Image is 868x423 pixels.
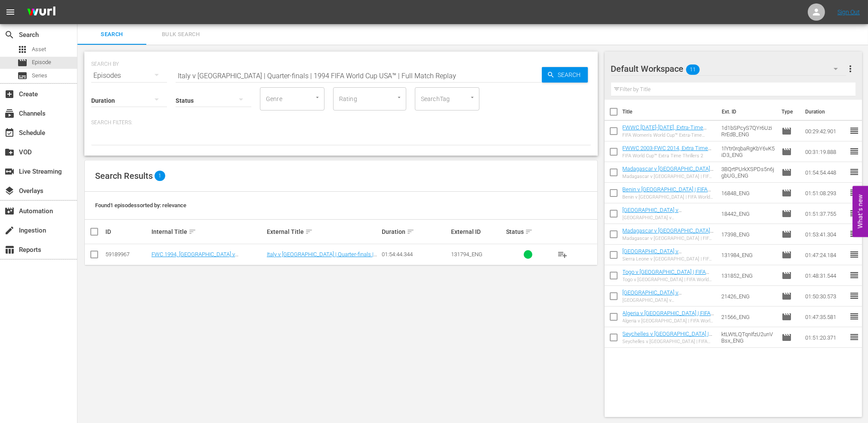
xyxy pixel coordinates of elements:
span: 1 [154,171,165,181]
td: 131852_ENG [718,265,778,286]
div: Default Workspace [611,57,846,81]
span: Search Results [95,171,153,181]
span: Series [17,70,28,81]
a: Sign Out [837,9,860,15]
span: Found 1 episodes sorted by: relevance [95,202,186,208]
p: Search Filters: [91,119,591,126]
td: 01:54:54.448 [802,162,849,183]
td: 01:50:30.573 [802,286,849,307]
span: sort [305,228,313,236]
span: Bulk Search [151,30,210,40]
button: Open [313,93,321,101]
span: Episode [782,147,792,157]
span: sort [188,228,196,236]
a: Madagascar v [GEOGRAPHIC_DATA] | FIFA World Cup 26™ CAF Qualifiers (EN) [623,166,714,185]
span: reorder [849,291,859,301]
span: menu [5,7,15,17]
span: reorder [849,229,859,239]
span: Series [32,71,47,80]
div: [GEOGRAPHIC_DATA] v [GEOGRAPHIC_DATA] | FIFA World Cup 26™ CAF Qualifiers [623,215,714,221]
td: 21426_ENG [718,286,778,307]
div: External ID [451,228,504,235]
td: 01:48:31.544 [802,265,849,286]
img: ans4CAIJ8jUAAAAAAAAAAAAAAAAAAAAAAAAgQb4GAAAAAAAAAAAAAAAAAAAAAAAAJMjXAAAAAAAAAAAAAAAAAAAAAAAAgAT5G... [21,2,62,22]
div: 01:54:44.344 [382,251,448,257]
a: Seychelles v [GEOGRAPHIC_DATA] | FIFA World Cup 26™ CAF Qualifiers (EN) [623,331,713,350]
span: reorder [849,187,859,198]
span: Episode [782,332,792,343]
span: Episode [782,188,792,198]
td: 1lYtr0rqbaRgKbY6vK5iD3_ENG [718,141,778,162]
div: Sierra Leone v [GEOGRAPHIC_DATA] | FIFA World Cup 26™ CAF Qualifiers [623,256,714,262]
span: reorder [849,270,859,280]
span: Schedule [4,128,15,138]
button: playlist_add [552,244,573,265]
span: Overlays [4,186,15,196]
span: add_box [4,89,15,99]
div: Episodes [91,64,167,88]
a: FWWC 2003-FWC 2014, Extra Time Thrillers 2 (EN) [623,145,712,158]
button: Search [542,67,588,83]
span: Episode [782,208,792,219]
span: Channels [4,108,15,119]
span: Episode [782,270,792,281]
div: FIFA World Cup™ Extra Time Thrillers 2 [623,153,714,159]
td: 01:51:37.755 [802,203,849,224]
span: Search [4,30,15,40]
td: 3BQrtPUrkXSPDs5n6jgbUG_ENG [718,162,778,183]
div: Madagascar v [GEOGRAPHIC_DATA] | FIFA World Cup 26™ CAF Qualifiers [623,236,714,241]
div: 59189967 [105,251,149,257]
span: reorder [849,167,859,177]
div: [GEOGRAPHIC_DATA] v [GEOGRAPHIC_DATA] DR | FIFA World Cup 26™ CAF Qualifiers [623,297,714,303]
a: Benin v [GEOGRAPHIC_DATA] | FIFA World Cup 26™ CAF Qualifiers(EN) [623,186,711,199]
span: VOD [4,147,15,157]
th: Ext. ID [717,100,776,124]
div: Togo v [GEOGRAPHIC_DATA] | FIFA World Cup 26™ CAF Qualifiers [623,277,714,282]
th: Title [623,100,717,124]
a: FWWC [DATE]-[DATE], Extra-Time Deciders (EN) [623,124,707,137]
a: [GEOGRAPHIC_DATA] v [GEOGRAPHIC_DATA] | FIFA World Cup 26™ CAF Qualifiers (EN) [623,248,704,267]
a: Madagascar v [GEOGRAPHIC_DATA] | FIFA World Cup 26™ CAF Qualifiers (EN) [623,227,714,247]
button: Open [468,93,476,101]
td: 1d1bSPcyS7QYr6UziRrEdB_ENG [718,121,778,141]
button: more_vert [845,58,856,79]
div: External Title [267,227,380,237]
span: Live Streaming [4,166,15,177]
div: Duration [382,227,448,237]
span: Asset [17,44,28,55]
td: 01:53:41.304 [802,224,849,245]
td: 18442_ENG [718,203,778,224]
span: Ingestion [4,225,15,236]
span: 11 [686,61,700,79]
span: reorder [849,249,859,260]
td: 01:51:20.371 [802,327,849,348]
td: 21566_ENG [718,307,778,327]
div: Internal Title [151,227,264,237]
th: Duration [800,100,852,124]
div: FIFA Women's World Cup™ Extra-Time Deciders [623,132,714,138]
div: Madagascar v [GEOGRAPHIC_DATA] | FIFA World Cup 26™ CAF Qualifiers [623,174,714,179]
td: 16848_ENG [718,183,778,203]
span: Automation [4,206,15,216]
div: Benin v [GEOGRAPHIC_DATA] | FIFA World Cup 26™ CAF Qualifiers [623,194,714,200]
td: 17398_ENG [718,224,778,245]
a: [GEOGRAPHIC_DATA] v [GEOGRAPHIC_DATA] | FIFA World Cup 26™ CAF Qualifiers(EN) [623,207,704,226]
span: playlist_add [557,249,568,260]
span: Episode [32,58,51,67]
span: sort [407,228,414,236]
div: Algeria v [GEOGRAPHIC_DATA] | FIFA World Cup 26™ CAF Qualifiers [623,318,714,324]
span: Episode [782,312,792,322]
td: 01:47:24.184 [802,245,849,265]
span: 131794_ENG [451,251,482,257]
span: reorder [849,311,859,322]
span: reorder [849,332,859,342]
button: Open [395,93,403,101]
th: Type [776,100,800,124]
td: 00:31:19.888 [802,141,849,162]
td: 01:51:08.293 [802,183,849,203]
div: Status [506,227,550,237]
a: [GEOGRAPHIC_DATA] v [GEOGRAPHIC_DATA] DR | FIFA World Cup 26™ CAF Qualifiers (EN) [623,289,713,309]
span: Asset [32,45,46,54]
div: Seychelles v [GEOGRAPHIC_DATA] | FIFA World Cup 26™ CAF Qualifiers [623,339,714,344]
span: more_vert [845,64,856,74]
